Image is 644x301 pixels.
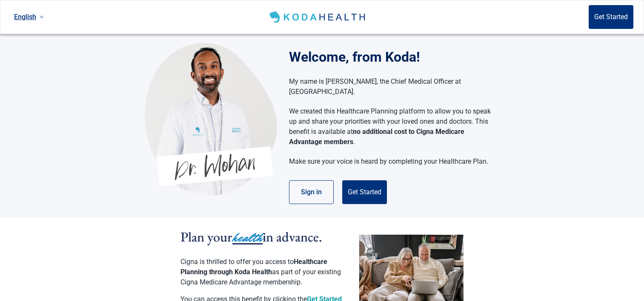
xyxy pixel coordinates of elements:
p: Make sure your voice is heard by completing your Healthcare Plan. [289,156,491,167]
span: Plan your [180,228,232,246]
span: Cigna is thrilled to offer you access to [180,258,294,266]
button: Sign in [289,180,334,204]
span: down [40,15,44,19]
a: Current language: English [11,10,47,24]
button: Get Started [589,5,633,29]
button: Get Started [342,180,387,204]
img: Koda Health [145,43,277,196]
span: in advance. [263,228,322,246]
img: Koda Health [268,10,369,24]
strong: no additional cost to Cigna Medicare Advantage members [289,128,464,146]
p: We created this Healthcare Planning platform to allow you to speak up and share your priorities w... [289,106,491,147]
div: Welcome, from Koda! [289,47,500,67]
p: My name is [PERSON_NAME], the Chief Medical Officer at [GEOGRAPHIC_DATA]. [289,77,491,97]
span: health [232,228,263,247]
